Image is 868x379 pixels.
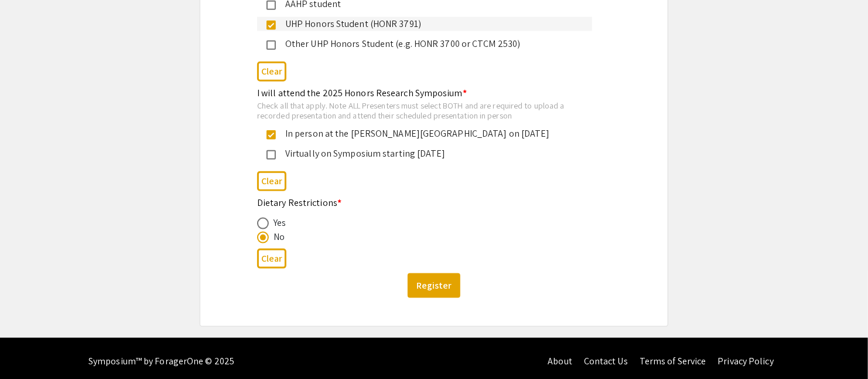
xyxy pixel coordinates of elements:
button: Register [408,273,460,298]
button: Clear [257,249,286,268]
div: No [274,230,285,244]
button: Clear [257,62,286,81]
div: UHP Honors Student (HONR 3791) [276,17,583,31]
mat-label: Dietary Restrictions [257,197,341,209]
button: Clear [257,171,286,191]
div: Virtually on Symposium starting [DATE] [276,147,583,161]
div: Other UHP Honors Student (e.g. HONR 3700 or CTCM 2530) [276,37,583,51]
div: Check all that apply. Note ALL Presenters must select BOTH and are required to upload a recorded ... [257,100,592,121]
a: Privacy Policy [718,355,774,367]
a: Contact Us [584,355,628,367]
div: In person at the [PERSON_NAME][GEOGRAPHIC_DATA] on [DATE] [276,127,583,141]
a: Terms of Service [640,355,706,367]
mat-label: I will attend the 2025 Honors Research Symposium [257,87,467,99]
a: About [548,355,572,367]
div: Yes [274,216,286,230]
iframe: Chat [9,326,50,370]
